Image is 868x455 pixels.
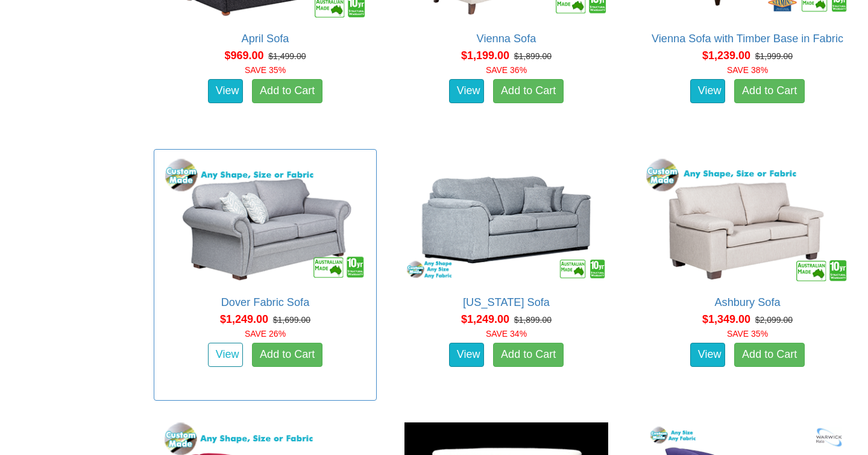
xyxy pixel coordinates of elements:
a: Add to Cart [252,343,322,367]
del: $1,899.00 [514,51,552,61]
a: View [449,79,484,103]
font: SAVE 36% [486,65,527,75]
a: Vienna Sofa [477,33,536,45]
a: Add to Cart [493,79,564,103]
font: SAVE 35% [727,329,768,339]
a: Vienna Sofa with Timber Base in Fabric [652,33,843,45]
del: $1,899.00 [514,315,552,325]
span: $1,239.00 [702,49,750,62]
a: View [690,343,725,367]
a: View [690,79,725,103]
del: $2,099.00 [755,315,793,325]
span: $1,199.00 [461,49,509,62]
del: $1,499.00 [268,51,306,61]
a: View [208,79,243,103]
a: Add to Cart [252,79,322,103]
span: $969.00 [224,49,263,62]
del: $1,999.00 [755,51,793,61]
img: Texas Sofa [401,156,611,284]
span: $1,349.00 [702,313,750,325]
a: Dover Fabric Sofa [221,296,310,308]
span: $1,249.00 [461,313,509,325]
img: Ashbury Sofa [643,156,852,284]
font: SAVE 38% [727,65,768,75]
a: [US_STATE] Sofa [463,296,550,308]
a: View [449,343,484,367]
font: SAVE 34% [486,329,527,339]
del: $1,699.00 [273,315,310,325]
font: SAVE 26% [245,329,286,339]
a: Add to Cart [734,343,805,367]
a: Add to Cart [493,343,564,367]
span: $1,249.00 [220,313,268,325]
a: April Sofa [242,33,289,45]
a: Ashbury Sofa [714,296,780,308]
a: Add to Cart [734,79,805,103]
a: View [208,343,243,367]
img: Dover Fabric Sofa [160,156,370,284]
font: SAVE 35% [245,65,286,75]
